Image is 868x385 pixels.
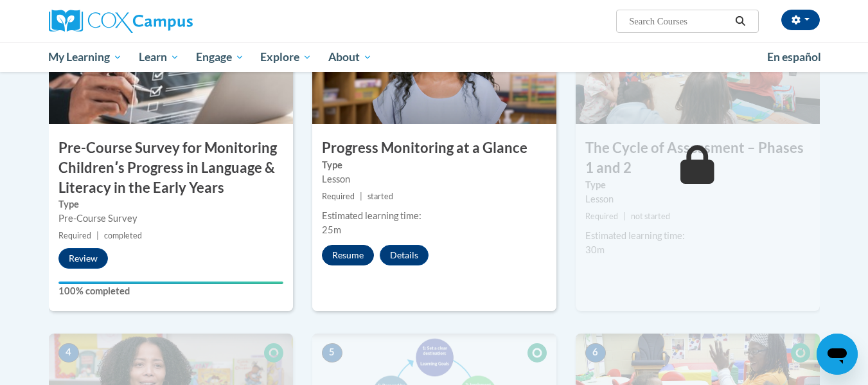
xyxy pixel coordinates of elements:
span: 5 [322,343,342,363]
button: Details [380,245,429,265]
label: 100% completed [58,284,283,298]
span: 30m [585,244,605,255]
iframe: Button to launch messaging window [817,334,858,375]
div: Estimated learning time: [585,229,810,243]
h3: Pre-Course Survey for Monitoring Childrenʹs Progress in Language & Literacy in the Early Years [49,138,293,197]
a: About [320,42,380,72]
span: | [360,192,362,201]
a: My Learning [40,42,131,72]
div: Estimated learning time: [322,209,547,223]
span: Learn [139,49,179,65]
button: Search [731,13,750,29]
a: Engage [188,42,252,72]
img: Cox Campus [49,10,193,33]
span: Required [585,211,618,221]
div: Lesson [322,172,547,186]
label: Type [58,197,283,211]
span: started [368,192,393,201]
span: Required [322,192,355,201]
span: My Learning [48,49,122,65]
span: Engage [196,49,244,65]
button: Resume [322,245,374,265]
span: About [328,49,372,65]
span: En español [767,50,821,64]
a: En español [759,44,829,71]
span: 4 [58,343,79,363]
label: Type [585,178,810,192]
span: 6 [585,343,606,363]
span: Required [58,231,91,240]
div: Your progress [58,282,283,284]
input: Search Courses [628,13,731,29]
div: Main menu [30,42,839,72]
span: 25m [322,224,341,235]
button: Account Settings [781,10,820,30]
span: | [623,211,626,221]
a: Explore [252,42,320,72]
label: Type [322,158,547,172]
button: Review [58,248,108,269]
span: not started [631,211,670,221]
h3: The Cycle of Assessment – Phases 1 and 2 [576,138,820,178]
a: Learn [130,42,188,72]
a: Cox Campus [49,10,293,33]
div: Lesson [585,192,810,206]
div: Pre-Course Survey [58,211,283,226]
span: | [96,231,99,240]
span: Explore [260,49,312,65]
h3: Progress Monitoring at a Glance [312,138,556,158]
span: completed [104,231,142,240]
